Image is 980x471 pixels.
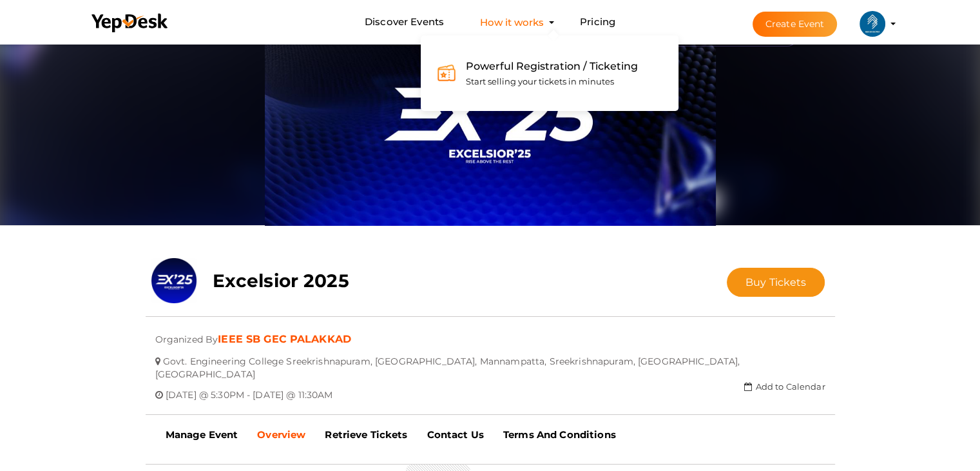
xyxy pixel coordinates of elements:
[166,428,238,441] b: Manage Event
[503,428,616,441] b: Terms And Conditions
[466,76,614,86] span: Start selling your tickets in minutes
[494,419,626,451] a: Terms And Conditions
[325,428,407,441] b: Retrieve Tickets
[437,52,662,95] a: Powerful Registration / Ticketing Start selling your tickets in minutes
[247,419,315,451] a: Overview
[745,276,807,288] span: Buy Tickets
[166,379,333,401] span: [DATE] @ 5:30PM - [DATE] @ 11:30AM
[466,60,638,72] span: Powerful Registration / Ticketing
[860,11,885,37] img: ACg8ocIlr20kWlusTYDilfQwsc9vjOYCKrm0LB8zShf3GP8Yo5bmpMCa=s100
[437,63,456,83] img: feature-ticketing.svg
[753,12,838,37] button: Create Event
[365,10,444,34] a: Discover Events
[744,381,825,392] a: Add to Calendar
[727,268,825,297] button: Buy Tickets
[155,324,218,345] span: Organized By
[257,428,305,441] b: Overview
[418,419,494,451] a: Contact Us
[155,346,740,380] span: Govt. Engineering College Sreekrishnapuram, [GEOGRAPHIC_DATA], Mannampatta, Sreekrishnapuram, [GE...
[156,419,248,451] a: Manage Event
[213,270,349,292] b: Excelsior 2025
[218,333,351,345] a: IEEE SB GEC PALAKKAD
[580,10,615,34] a: Pricing
[427,428,484,441] b: Contact Us
[476,10,548,34] button: How it works Powerful Registration / Ticketing Start selling your tickets in minutes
